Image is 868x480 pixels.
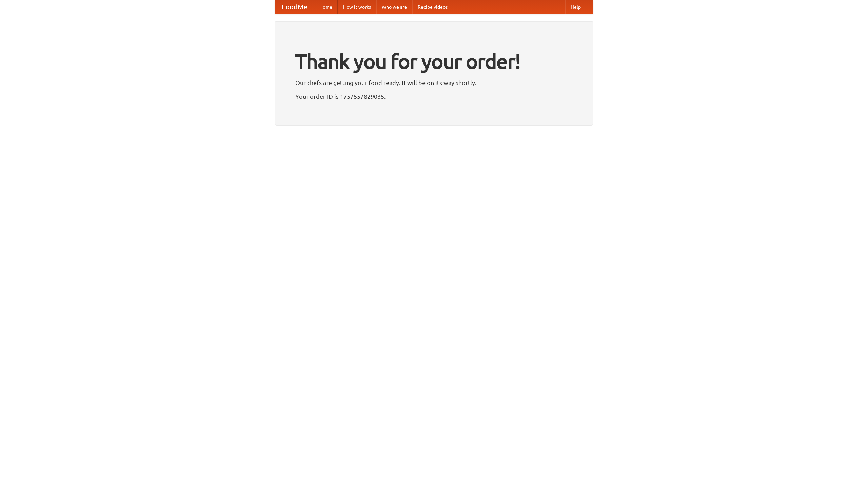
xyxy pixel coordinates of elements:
h1: Thank you for your order! [295,45,573,78]
a: Help [565,0,586,14]
a: How it works [338,0,376,14]
p: Our chefs are getting your food ready. It will be on its way shortly. [295,78,573,88]
a: FoodMe [275,0,314,14]
a: Recipe videos [412,0,453,14]
a: Who we are [376,0,412,14]
p: Your order ID is 1757557829035. [295,91,573,101]
a: Home [314,0,338,14]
